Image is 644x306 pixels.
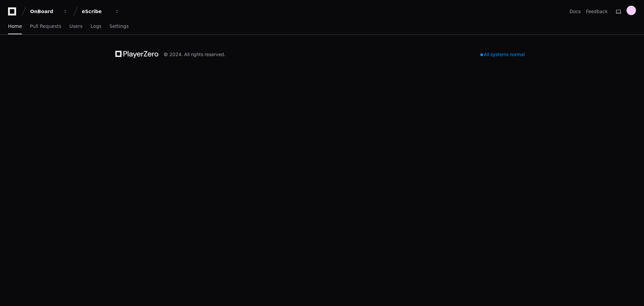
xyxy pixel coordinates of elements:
div: OnBoard [30,8,59,15]
button: Feedback [586,8,608,15]
a: Home [8,19,22,34]
span: Home [8,24,22,28]
button: eScribe [79,5,122,17]
a: Pull Requests [30,19,61,34]
a: Logs [91,19,101,34]
span: Logs [91,24,101,28]
a: Settings [109,19,128,34]
span: Settings [109,24,128,28]
a: Users [69,19,83,34]
div: © 2024. All rights reserved. [164,51,225,58]
span: Users [69,24,83,28]
div: All systems normal [476,50,529,59]
a: Docs [570,8,581,15]
span: Pull Requests [30,24,61,28]
button: OnBoard [28,5,70,17]
div: eScribe [82,8,111,15]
